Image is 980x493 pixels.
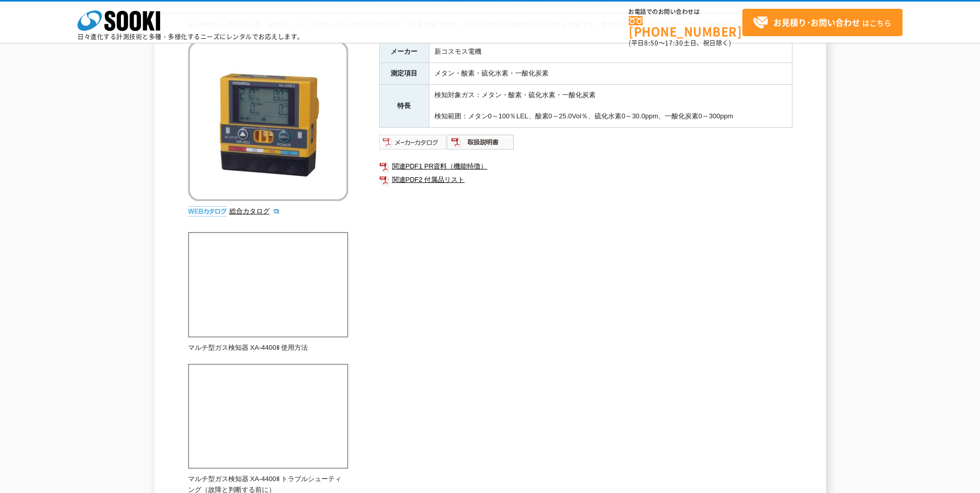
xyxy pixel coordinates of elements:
[629,9,742,15] span: お電話でのお問い合わせは
[229,207,280,215] a: 総合カタログ
[77,34,304,40] p: 日々進化する計測技術と多種・多様化するニーズにレンタルでお応えします。
[188,41,348,201] img: マルチ型ガス検知器 XA-4400Ⅱ(メタン/酸素/硫化水素/一酸化炭素)
[644,38,659,48] span: 8:50
[447,141,515,148] a: 取扱説明書
[379,63,429,84] th: 測定項目
[629,38,731,48] span: (平日 ～ 土日、祝日除く)
[379,134,447,150] img: メーカーカタログ
[429,63,792,84] td: メタン・酸素・硫化水素・一酸化炭素
[379,84,429,127] th: 特長
[188,343,348,353] p: マルチ型ガス検知器 XA-4400Ⅱ 使用方法
[629,16,742,37] a: [PHONE_NUMBER]
[773,16,860,28] strong: お見積り･お問い合わせ
[665,38,683,48] span: 17:30
[447,134,515,150] img: 取扱説明書
[742,9,903,36] a: お見積り･お問い合わせはこちら
[188,206,227,217] img: webカタログ
[379,160,792,173] a: 関連PDF1 PR資料（機能特徴）
[753,15,891,30] span: はこちら
[429,41,792,63] td: 新コスモス電機
[379,173,792,187] a: 関連PDF2 付属品リスト
[379,41,429,63] th: メーカー
[429,84,792,127] td: 検知対象ガス：メタン・酸素・硫化水素・一酸化炭素 検知範囲：メタン0～100％LEL、酸素0～25.0Vol％、硫化水素0～30.0ppm、一酸化炭素0～300ppm
[379,141,447,148] a: メーカーカタログ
